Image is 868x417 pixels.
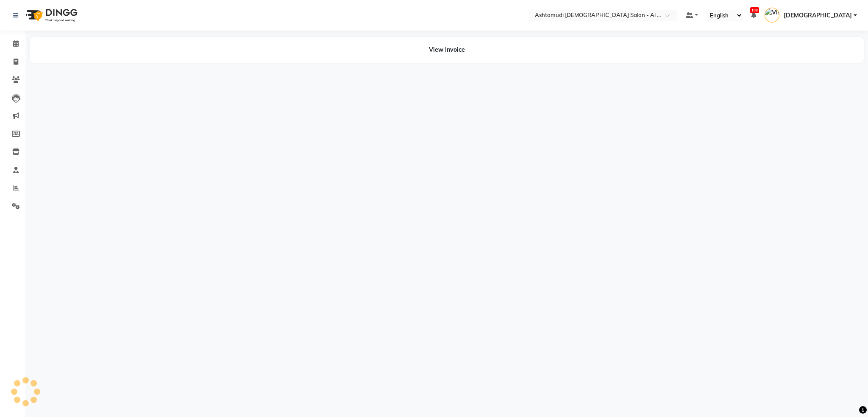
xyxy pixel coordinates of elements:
[765,8,779,22] img: Vishnu
[751,11,756,19] a: 108
[30,37,864,63] div: View Invoice
[750,7,759,13] span: 108
[22,3,80,27] img: logo
[784,11,852,20] span: [DEMOGRAPHIC_DATA]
